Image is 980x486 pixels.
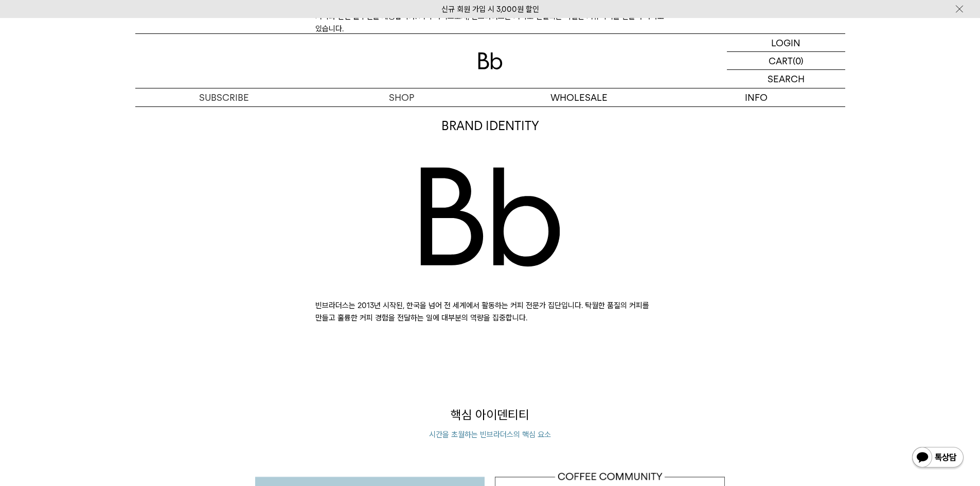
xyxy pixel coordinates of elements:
[668,88,845,106] p: INFO
[315,117,665,135] p: BRAND IDENTITY
[255,406,725,424] p: 핵심 아이덴티티
[255,428,725,441] p: 시간을 초월하는 빈브라더스의 핵심 요소
[441,5,539,14] a: 신규 회원 가입 시 3,000원 할인
[769,52,793,69] p: CART
[771,34,800,51] p: LOGIN
[313,88,490,106] a: SHOP
[793,52,804,69] p: (0)
[478,52,503,69] img: 로고
[768,70,805,88] p: SEARCH
[911,446,965,471] img: 카카오톡 채널 1:1 채팅 버튼
[490,88,668,106] p: WHOLESALE
[727,34,845,52] a: LOGIN
[135,88,313,106] a: SUBSCRIBE
[727,52,845,70] a: CART (0)
[315,299,665,324] p: 빈브라더스는 2013년 시작된, 한국을 넘어 전 세계에서 활동하는 커피 전문가 집단입니다. 탁월한 품질의 커피를 만들고 훌륭한 커피 경험을 전달하는 일에 대부분의 역량을 집중...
